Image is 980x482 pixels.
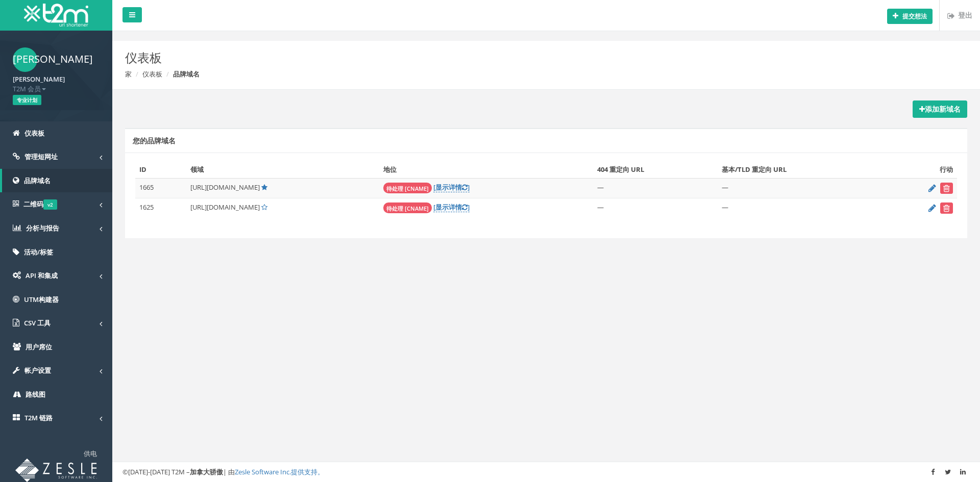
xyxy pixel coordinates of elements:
[13,52,93,66] font: [PERSON_NAME]
[26,223,59,233] font: 分析与报告
[13,84,41,93] font: T2M 会员
[597,183,604,192] font: —
[24,413,53,422] font: T2M 链路
[24,247,53,257] font: 活动/标签
[190,202,260,212] font: [URL][DOMAIN_NAME]
[190,165,204,174] font: 领域
[26,390,45,399] font: 路线图
[173,69,200,79] font: 品牌域名
[468,202,470,212] font: ]
[24,176,51,185] font: 品牌域名
[139,202,154,212] font: 1625
[902,12,927,20] font: 提交想法
[125,69,132,79] a: 家
[433,202,470,212] a: [显示详情]
[940,165,953,174] font: 行动
[449,183,462,192] font: 详情
[17,96,37,104] font: 专业计划
[433,183,470,192] a: [显示详情]
[84,449,97,458] font: 供电
[925,104,961,114] font: 添加新域名
[722,183,728,192] font: —
[26,271,58,280] font: API 和集成
[24,4,88,27] img: T2M
[15,459,97,482] img: T2M URL 缩短器由 Zesle Software Inc. 提供支持。
[122,467,190,476] font: ©[DATE]-[DATE] T2M –
[383,165,397,174] font: 地位
[125,49,162,66] font: 仪表板
[261,202,267,212] a: 设置默认值
[139,183,154,192] font: 1665
[261,183,267,192] a: 默认
[24,318,51,327] font: CSV 工具
[139,165,146,174] font: ID
[24,366,51,375] font: 帐户设置
[449,202,462,212] font: 详情
[435,183,449,192] font: 显示
[433,183,435,192] font: [
[722,202,728,212] font: —
[26,342,52,351] font: 用户席位
[133,136,176,145] font: 您的品牌域名
[24,295,59,304] font: UTM构建器
[24,152,58,161] font: 管理短网址
[913,100,967,118] a: 添加新域名
[386,205,429,212] font: 待处理 [CNAME]
[23,199,43,209] font: 二维码
[13,74,65,84] font: [PERSON_NAME]
[142,69,162,79] a: 仪表板
[722,165,787,174] font: 基本/TLD 重定向 URL
[433,202,435,212] font: [
[887,9,933,24] button: 提交想法
[223,467,235,476] font: | 由
[468,183,470,192] font: ]
[190,183,260,192] font: [URL][DOMAIN_NAME]
[235,467,324,476] a: Zesle Software Inc.提供支持。
[24,129,44,138] font: 仪表板
[190,467,223,476] font: 加拿大骄傲
[597,202,604,212] font: —
[386,185,429,192] font: 待处理 [CNAME]
[958,10,972,20] font: 登出
[13,72,100,93] a: [PERSON_NAME] T2M 会员
[435,202,449,212] font: 显示
[597,165,644,174] font: 404 重定向 URL
[47,201,53,208] font: v2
